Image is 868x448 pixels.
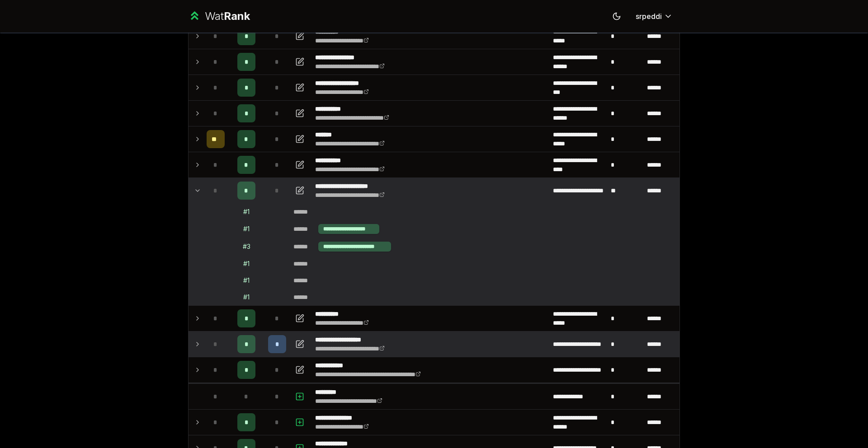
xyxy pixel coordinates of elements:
div: # 3 [243,242,250,251]
div: Wat [205,9,250,23]
a: WatRank [188,9,250,23]
div: # 1 [243,207,250,216]
div: # 1 [243,293,250,302]
div: # 1 [243,224,250,233]
div: # 1 [243,276,250,285]
div: # 1 [243,259,250,268]
button: srpeddi [628,8,680,24]
span: Rank [224,9,250,23]
span: srpeddi [636,11,662,22]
